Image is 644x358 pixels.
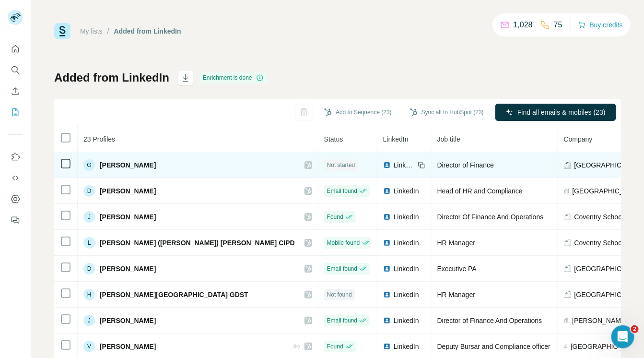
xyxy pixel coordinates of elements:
img: LinkedIn logo [383,291,391,298]
div: L [83,237,95,249]
img: LinkedIn logo [383,343,391,350]
div: H [83,289,95,300]
span: LinkedIn [394,212,419,222]
button: Search [8,61,23,79]
img: LinkedIn logo [383,317,391,324]
div: J [83,211,95,223]
span: Director of Finance And Operations [437,317,542,324]
button: Use Surfe API [8,169,23,187]
span: LinkedIn [394,264,419,274]
li: / [107,26,109,36]
div: D [83,185,95,197]
span: Found [327,342,343,351]
p: 75 [554,19,562,31]
button: Buy credits [578,18,623,32]
span: Email found [327,264,357,273]
span: Company [564,135,593,143]
span: [PERSON_NAME][GEOGRAPHIC_DATA] GDST [100,290,248,299]
span: Job title [437,135,460,143]
button: Find all emails & mobiles (23) [495,104,616,121]
button: My lists [8,104,23,121]
span: [PERSON_NAME] [100,186,156,196]
span: Head of HR and Compliance [437,187,523,195]
button: Quick start [8,40,23,58]
span: Executive PA [437,265,477,273]
button: Use Surfe on LinkedIn [8,148,23,166]
span: Email found [327,187,357,195]
button: Enrich CSV [8,83,23,100]
img: LinkedIn logo [383,265,391,273]
span: LinkedIn [394,238,419,248]
button: Sync all to HubSpot (23) [403,105,491,119]
div: Added from LinkedIn [114,26,181,36]
div: G [83,159,95,171]
div: D [83,263,95,274]
img: LinkedIn logo [383,187,391,195]
span: LinkedIn [394,186,419,196]
p: 1,028 [514,19,533,31]
button: Add to Sequence (23) [317,105,398,119]
span: HR Manager [437,239,475,247]
span: LinkedIn [383,135,409,143]
span: Find all emails & mobiles (23) [517,107,606,117]
img: LinkedIn logo [383,213,391,221]
img: LinkedIn logo [383,161,391,169]
span: LinkedIn [394,316,419,325]
span: 2 [631,325,639,333]
span: Not started [327,161,355,169]
img: LinkedIn logo [383,239,391,247]
span: HR Manager [437,291,475,298]
span: Not found [327,290,352,299]
img: Surfe Logo [54,23,70,39]
span: Status [324,135,343,143]
iframe: Intercom live chat [611,325,634,348]
span: LinkedIn [394,290,419,299]
span: [PERSON_NAME] [100,160,156,170]
span: LinkedIn [394,160,415,170]
span: [PERSON_NAME] ([PERSON_NAME]) [PERSON_NAME] CIPD [100,238,295,248]
button: Feedback [8,212,23,229]
span: [PERSON_NAME] [100,212,156,222]
span: 23 Profiles [83,135,115,143]
span: Deputy Bursar and Compliance officer [437,343,550,350]
a: My lists [80,27,103,35]
span: Director Of Finance And Operations [437,213,544,221]
span: Director of Finance [437,161,494,169]
span: Mobile found [327,239,360,247]
button: Dashboard [8,191,23,208]
div: J [83,315,95,326]
span: [PERSON_NAME] [100,342,156,351]
div: Enrichment is done [200,72,267,84]
h1: Added from LinkedIn [54,70,169,85]
div: V [83,341,95,352]
span: Email found [327,316,357,325]
span: LinkedIn [394,342,419,351]
span: [PERSON_NAME] [100,264,156,274]
span: Found [327,213,343,221]
span: [PERSON_NAME] [100,316,156,325]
